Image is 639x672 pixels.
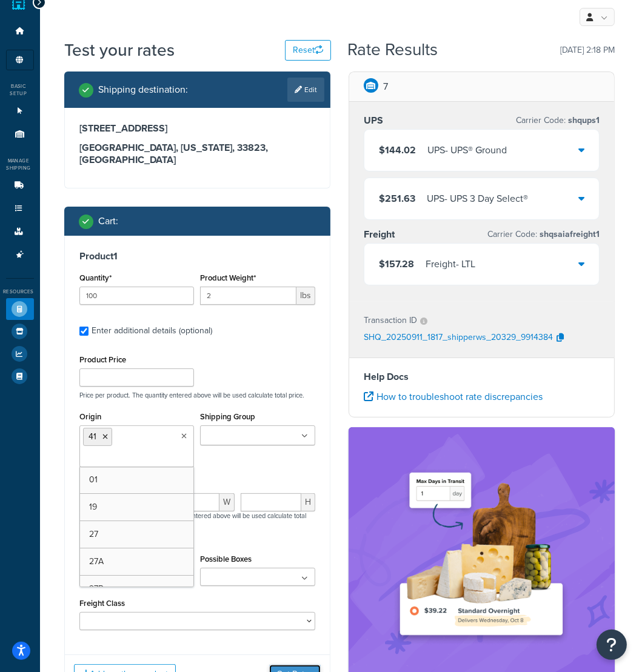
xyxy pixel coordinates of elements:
[80,494,194,521] a: 19
[6,100,34,122] li: Websites
[6,20,34,42] li: Dashboard
[427,190,528,207] div: UPS - UPS 3 Day Select®
[6,175,34,197] li: Carriers
[597,630,627,660] button: Open Resource Center
[383,78,388,95] p: 7
[379,257,414,271] span: $157.28
[89,555,104,568] span: 27A
[6,365,34,387] li: Help Docs
[64,38,175,62] h1: Test your rates
[364,312,417,329] p: Transaction ID
[200,273,256,282] label: Product Weight*
[89,473,98,486] span: 01
[296,287,315,305] span: lbs
[6,123,34,145] li: Origins
[6,198,34,220] li: Shipping Rules
[79,122,315,135] h3: [STREET_ADDRESS]
[566,114,600,127] span: shqups1
[364,390,543,404] a: How to troubleshoot rate discrepancies
[364,329,553,347] p: SHQ_20250911_1817_shipperws_20329_9914384
[364,228,395,241] h3: Freight
[6,244,34,266] li: Advanced Features
[79,599,125,608] label: Freight Class
[79,142,315,166] h3: [GEOGRAPHIC_DATA], [US_STATE], 33823 , [GEOGRAPHIC_DATA]
[80,576,194,602] a: 27B
[427,142,507,159] div: UPS - UPS® Ground
[560,42,615,59] p: [DATE] 2:18 PM
[80,548,194,575] a: 27A
[89,528,98,541] span: 27
[98,216,118,227] h2: Cart :
[390,445,572,664] img: feature-image-ddt-36eae7f7280da8017bfb280eaccd9c446f90b1fe08728e4019434db127062ab4.png
[200,412,255,421] label: Shipping Group
[287,78,324,102] a: Edit
[98,84,188,95] h2: Shipping destination :
[379,143,416,157] span: $144.02
[200,287,296,305] input: 0.00
[301,493,315,511] span: H
[79,412,101,421] label: Origin
[379,191,415,205] span: $251.63
[92,322,212,339] div: Enter additional details (optional)
[537,228,600,241] span: shqsaiafreight1
[347,41,438,59] h2: Rate Results
[364,370,600,384] h4: Help Docs
[89,501,97,513] span: 19
[6,221,34,243] li: Boxes
[79,273,112,282] label: Quantity*
[6,343,34,365] li: Analytics
[79,287,195,305] input: 0.0
[200,554,252,564] label: Possible Boxes
[426,256,475,273] div: Freight - LTL
[6,298,34,320] li: Test Your Rates
[516,112,600,129] p: Carrier Code:
[76,511,318,528] p: Dimensions per product. The quantity entered above will be used calculate total volume.
[80,467,194,493] a: 01
[487,226,600,243] p: Carrier Code:
[79,250,315,262] h3: Product 1
[89,430,96,443] span: 41
[285,40,331,61] button: Reset
[89,582,104,595] span: 27B
[80,521,194,548] a: 27
[79,355,126,364] label: Product Price
[364,115,383,127] h3: UPS
[76,391,318,399] p: Price per product. The quantity entered above will be used calculate total price.
[6,321,34,342] li: Marketplace
[219,493,235,511] span: W
[79,327,89,336] input: Enter additional details (optional)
